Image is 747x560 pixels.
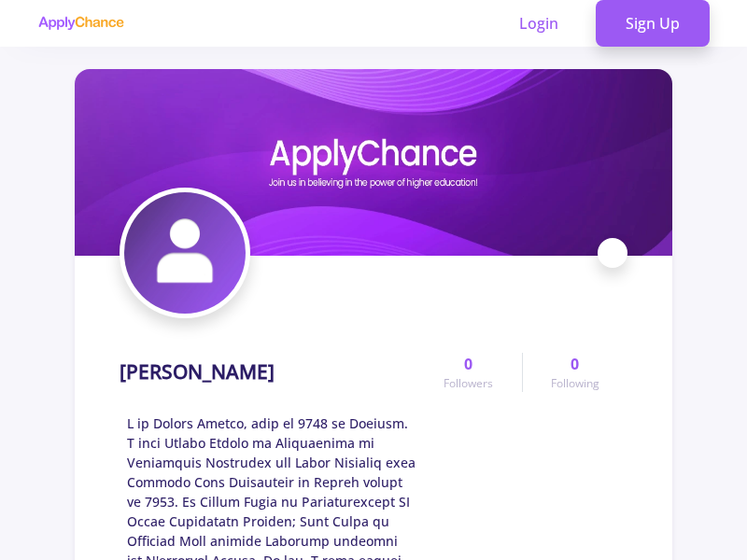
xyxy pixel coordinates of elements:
a: 0Followers [416,353,521,392]
span: 0 [571,353,579,375]
a: 0Following [522,353,627,392]
img: Sadegh Panahiavatar [124,192,246,314]
span: Followers [444,375,493,392]
img: Sadegh Panahicover image [75,69,672,256]
span: Following [551,375,599,392]
h1: [PERSON_NAME] [120,360,275,384]
span: 0 [464,353,472,375]
img: applychance logo text only [37,16,124,31]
